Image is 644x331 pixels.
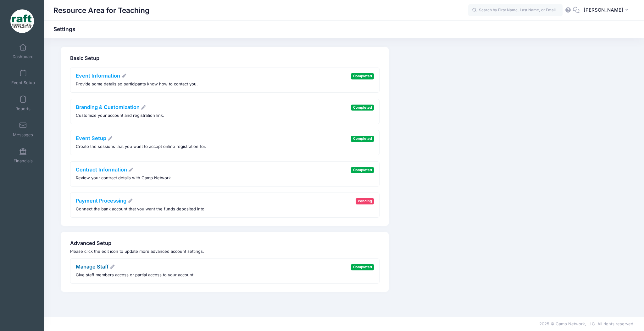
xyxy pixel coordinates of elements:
p: Please click the edit icon to update more advanced account settings. [70,248,379,255]
span: Reports [15,106,31,111]
span: Completed [351,73,374,79]
p: Give staff members access or partial access to your account. [76,272,195,278]
a: Financials [8,144,38,166]
span: Messages [13,132,33,138]
span: Completed [351,136,374,142]
h1: Settings [53,26,81,32]
a: Messages [8,118,38,140]
a: Dashboard [8,40,38,62]
p: Review your contract details with Camp Network. [76,175,172,181]
img: Resource Area for Teaching [10,9,34,33]
h1: Resource Area for Teaching [53,3,149,18]
span: Pending [356,198,374,204]
a: Event Setup [76,135,113,141]
span: Completed [351,264,374,270]
a: Contract Information [76,166,134,173]
p: Connect the bank account that you want the funds deposited into. [76,206,206,212]
a: Event Setup [8,66,38,88]
span: Completed [351,105,374,111]
a: Manage Staff [76,263,115,270]
p: Create the sessions that you want to accept online registration for. [76,144,206,150]
input: Search by First Name, Last Name, or Email... [468,4,563,17]
h4: Basic Setup [70,55,379,62]
p: Provide some details so participants know how to contact you. [76,81,198,87]
span: 2025 © Camp Network, LLC. All rights reserved. [539,321,635,326]
span: Completed [351,167,374,173]
p: Customize your account and registration link. [76,112,164,119]
h4: Advanced Setup [70,240,379,247]
button: [PERSON_NAME] [580,3,635,18]
a: Branding & Customization [76,104,146,110]
span: Event Setup [11,80,35,85]
a: Event Information [76,73,127,79]
a: Payment Processing [76,198,133,204]
span: Financials [14,158,33,164]
a: Reports [8,92,38,114]
span: [PERSON_NAME] [584,7,623,14]
span: Dashboard [13,54,34,59]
